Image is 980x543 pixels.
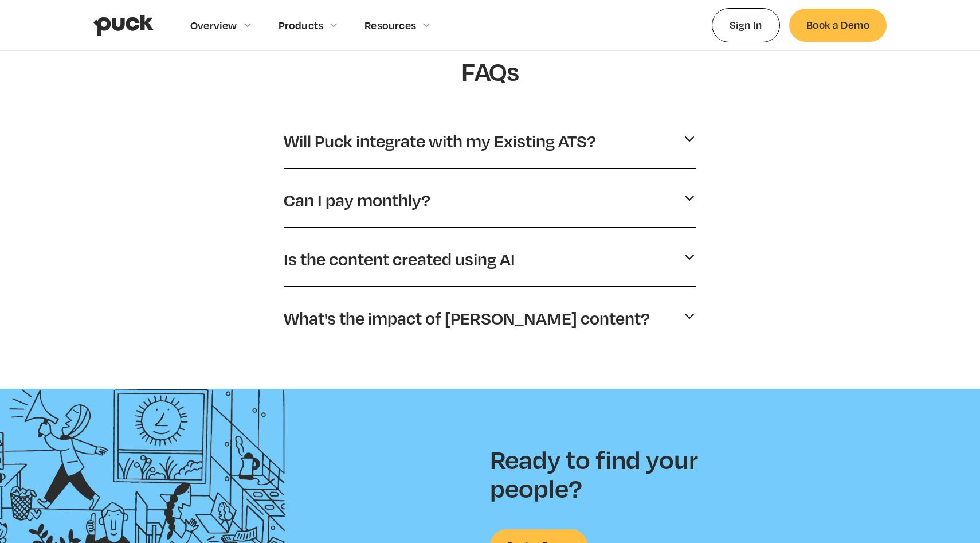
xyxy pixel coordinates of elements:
[789,9,887,41] a: Book a Demo
[284,189,430,211] p: Can I pay monthly?
[284,130,596,152] p: Will Puck integrate with my Existing ATS?
[712,8,780,42] a: Sign In
[364,19,416,32] div: Resources
[304,56,676,87] h1: FAQs
[490,445,719,502] h2: Ready to find your people?
[284,248,515,270] p: Is the content created using AI
[284,307,650,329] p: What's the impact of [PERSON_NAME] content?
[190,19,237,32] div: Overview
[279,19,324,32] div: Products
